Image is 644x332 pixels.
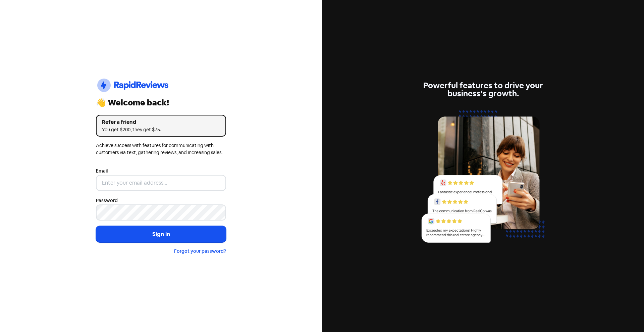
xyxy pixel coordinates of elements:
[102,126,220,133] div: You get $200, they get $75.
[96,226,226,243] button: Sign in
[418,106,548,250] img: reviews
[174,248,226,254] a: Forgot your password?
[96,142,226,156] div: Achieve success with features for communicating with customers via text, gathering reviews, and i...
[96,99,226,107] div: 👋 Welcome back!
[102,118,220,126] div: Refer a friend
[418,82,548,98] div: Powerful features to drive your business's growth.
[96,197,118,204] label: Password
[96,168,108,175] label: Email
[96,175,226,191] input: Enter your email address...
